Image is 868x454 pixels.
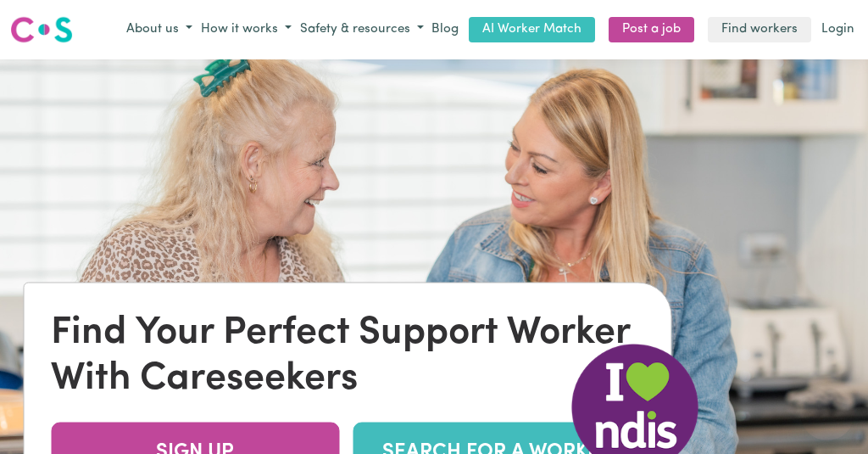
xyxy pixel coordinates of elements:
button: Safety & resources [296,16,428,44]
a: Blog [428,17,462,43]
div: Find Your Perfect Support Worker With Careseekers [51,311,643,402]
button: About us [122,16,197,44]
a: Find workers [708,17,811,43]
button: How it works [197,16,296,44]
img: Careseekers logo [10,14,73,45]
a: Careseekers logo [10,10,73,49]
a: Post a job [609,17,694,43]
a: AI Worker Match [469,17,595,43]
a: Login [818,17,858,43]
iframe: Button to launch messaging window [800,386,854,440]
